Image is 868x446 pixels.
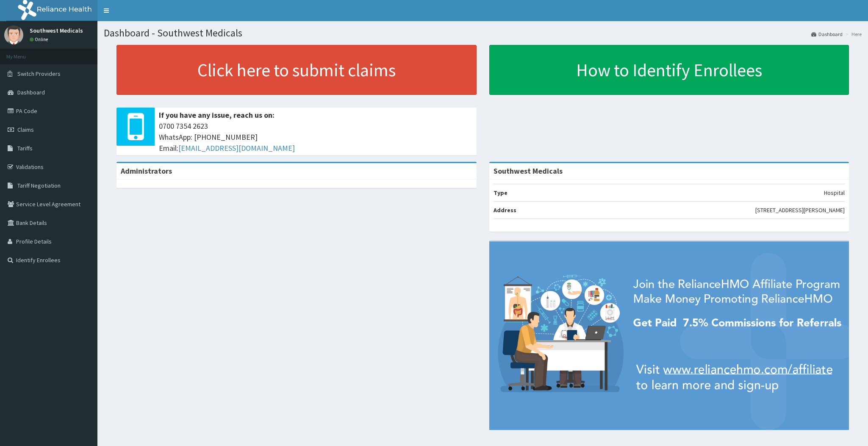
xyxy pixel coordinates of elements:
[489,45,849,95] a: How to Identify Enrollees
[17,70,61,78] span: Switch Providers
[494,166,563,176] strong: Southwest Medicals
[104,28,862,39] h1: Dashboard - Southwest Medicals
[159,121,472,153] span: 0700 7354 2623 WhatsApp: [PHONE_NUMBER] Email:
[159,110,275,120] b: If you have any issue, reach us on:
[17,126,34,133] span: Claims
[30,28,83,33] p: Southwest Medicals
[30,36,50,42] a: Online
[121,166,172,176] b: Administrators
[824,188,845,197] p: Hospital
[811,30,843,38] a: Dashboard
[178,143,295,153] a: [EMAIL_ADDRESS][DOMAIN_NAME]
[494,189,507,197] b: Type
[494,206,516,214] b: Address
[843,30,862,38] li: Here
[17,144,33,152] span: Tariffs
[489,241,849,430] img: provider-team-banner.png
[4,25,23,44] img: User Image
[755,206,845,214] p: [STREET_ADDRESS][PERSON_NAME]
[17,182,61,189] span: Tariff Negotiation
[116,45,477,95] a: Click here to submit claims
[17,89,45,96] span: Dashboard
